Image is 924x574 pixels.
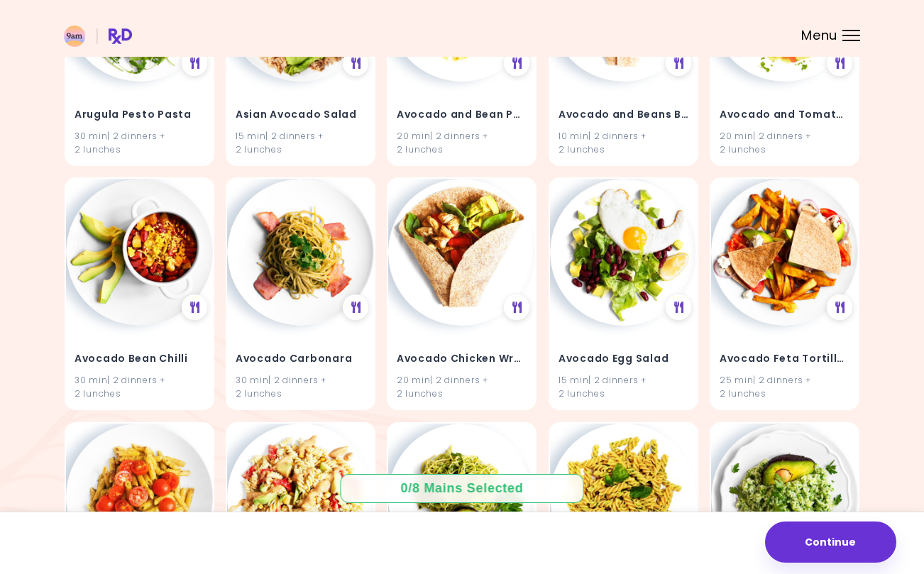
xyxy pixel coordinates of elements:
[75,348,204,370] h4: Avocado Bean Chilli
[505,295,530,321] div: See Meal Plan
[720,373,849,400] div: 25 min | 2 dinners + 2 lunches
[397,348,527,370] h4: Avocado Chicken Wrap
[666,295,691,321] div: See Meal Plan
[720,104,849,126] h4: Avocado and Tomato Pasta Salad
[236,373,365,400] div: 30 min | 2 dinners + 2 lunches
[343,295,368,321] div: See Meal Plan
[559,348,688,370] h4: Avocado Egg Salad
[559,373,688,400] div: 15 min | 2 dinners + 2 lunches
[559,129,688,156] div: 10 min | 2 dinners + 2 lunches
[75,129,204,156] div: 30 min | 2 dinners + 2 lunches
[75,104,204,126] h4: Arugula Pesto Pasta
[343,50,368,76] div: See Meal Plan
[827,295,852,321] div: See Meal Plan
[801,29,837,42] span: Menu
[397,373,527,400] div: 20 min | 2 dinners + 2 lunches
[64,26,132,47] img: RxDiet
[390,480,534,497] div: 0 / 8 Mains Selected
[397,104,527,126] h4: Avocado and Bean Pasta Salad
[559,104,688,126] h4: Avocado and Beans Burritos
[236,104,365,126] h4: Asian Avocado Salad
[720,348,849,370] h4: Avocado Feta Tortilla Club
[236,348,365,370] h4: Avocado Carbonara
[720,129,849,156] div: 20 min | 2 dinners + 2 lunches
[236,129,365,156] div: 15 min | 2 dinners + 2 lunches
[827,50,852,76] div: See Meal Plan
[765,521,896,563] button: Continue
[182,50,207,76] div: See Meal Plan
[397,129,527,156] div: 20 min | 2 dinners + 2 lunches
[505,50,530,76] div: See Meal Plan
[75,373,204,400] div: 30 min | 2 dinners + 2 lunches
[666,50,691,76] div: See Meal Plan
[182,295,207,321] div: See Meal Plan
